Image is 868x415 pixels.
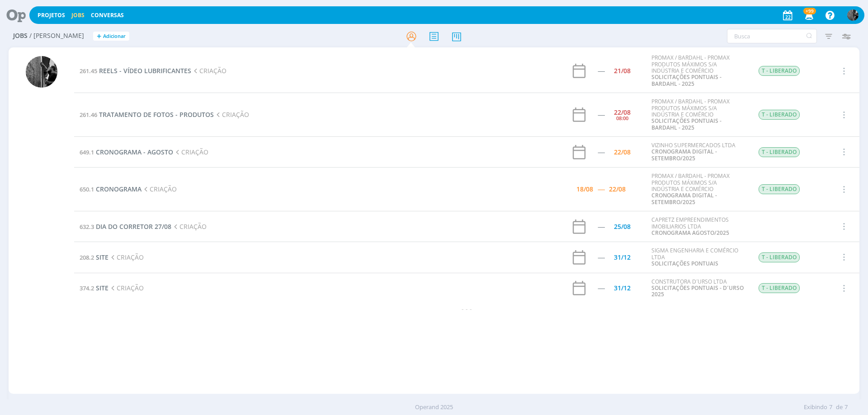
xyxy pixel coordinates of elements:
[99,66,191,75] span: REELS - VÍDEO LUBRIFICANTES
[576,186,593,192] div: 18/08
[80,253,94,261] span: 208.2
[651,260,718,267] a: SOLICITAÇÕES PONTUAIS
[38,11,65,19] a: Projetos
[80,222,171,231] a: 632.3DIA DO CORRETOR 27/08
[836,403,843,412] span: de
[80,223,94,231] span: 632.3
[108,253,144,261] span: CRIAÇÃO
[614,285,631,291] div: 31/12
[80,284,94,292] span: 374.2
[80,185,142,193] a: 650.1CRONOGRAMA
[847,7,859,23] button: P
[651,142,745,162] div: VIZINHO SUPERMERCADOS LTDA
[80,148,94,156] span: 649.1
[96,284,108,292] span: SITE
[35,12,68,19] button: Projetos
[97,32,101,41] span: +
[651,229,729,237] a: CRONOGRAMA AGOSTO/2025
[96,185,142,193] span: CRONOGRAMA
[96,253,108,261] span: SITE
[13,32,28,40] span: Jobs
[80,253,108,261] a: 208.2SITE
[214,110,249,119] span: CRIAÇÃO
[191,66,226,75] span: CRIAÇÃO
[614,149,631,155] div: 22/08
[103,33,126,39] span: Adicionar
[93,32,129,41] button: +Adicionar
[651,279,745,298] div: CONSTRUTORA D´URSO LTDA
[99,110,214,119] span: TRATAMENTO DE FOTOS - PRODUTOS
[829,403,832,412] span: 7
[96,222,171,231] span: DIA DO CORRETOR 27/08
[651,117,722,131] a: SOLICITAÇÕES PONTUAIS - BARDAHL - 2025
[651,148,717,162] a: CRONOGRAMA DIGITAL - SETEMBRO/2025
[80,111,97,119] span: 261.46
[171,222,207,231] span: CRIAÇÃO
[844,403,848,412] span: 7
[29,32,84,40] span: / [PERSON_NAME]
[651,55,745,87] div: PROMAX / BARDAHL - PROMAX PRODUTOS MÁXIMOS S/A INDÚSTRIA E COMÉRCIO
[71,11,85,19] a: Jobs
[759,283,800,293] span: T - LIBERADO
[598,112,604,118] div: -----
[616,116,628,121] div: 08:00
[614,224,631,230] div: 25/08
[759,66,800,76] span: T - LIBERADO
[74,304,859,313] div: - - -
[651,73,722,87] a: SOLICITAÇÕES PONTUAIS - BARDAHL - 2025
[651,247,745,267] div: SIGMA ENGENHARIA E COMÉRCIO LTDA
[759,184,800,194] span: T - LIBERADO
[108,284,144,292] span: CRIAÇÃO
[80,284,108,292] a: 374.2SITE
[69,12,87,19] button: Jobs
[614,68,631,74] div: 21/08
[727,29,817,43] input: Busca
[598,224,604,230] div: -----
[91,11,124,19] a: Conversas
[847,9,859,21] img: P
[96,148,173,156] span: CRONOGRAMA - AGOSTO
[651,173,745,205] div: PROMAX / BARDAHL - PROMAX PRODUTOS MÁXIMOS S/A INDÚSTRIA E COMÉRCIO
[804,403,827,412] span: Exibindo
[80,67,97,75] span: 261.45
[80,110,214,119] a: 261.46TRATAMENTO DE FOTOS - PRODUTOS
[803,8,816,14] span: +99
[651,191,717,205] a: CRONOGRAMA DIGITAL - SETEMBRO/2025
[651,284,744,298] a: SOLICITAÇÕES PONTUAIS - D´URSO 2025
[759,147,800,157] span: T - LIBERADO
[598,285,604,291] div: -----
[173,148,208,156] span: CRIAÇÃO
[142,185,177,193] span: CRIAÇÃO
[759,110,800,120] span: T - LIBERADO
[614,254,631,261] div: 31/12
[80,148,173,156] a: 649.1CRONOGRAMA - AGOSTO
[651,98,745,131] div: PROMAX / BARDAHL - PROMAX PRODUTOS MÁXIMOS S/A INDÚSTRIA E COMÉRCIO
[651,217,745,236] div: CAPRETZ EMPREENDIMENTOS IMOBILIARIOS LTDA
[88,12,127,19] button: Conversas
[598,254,604,261] div: -----
[598,68,604,74] div: -----
[80,66,191,75] a: 261.45REELS - VÍDEO LUBRIFICANTES
[598,149,604,155] div: -----
[598,185,604,193] span: -----
[26,56,57,88] img: P
[80,185,94,193] span: 650.1
[759,252,800,262] span: T - LIBERADO
[609,186,626,192] div: 22/08
[799,7,818,23] button: +99
[614,109,631,116] div: 22/08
